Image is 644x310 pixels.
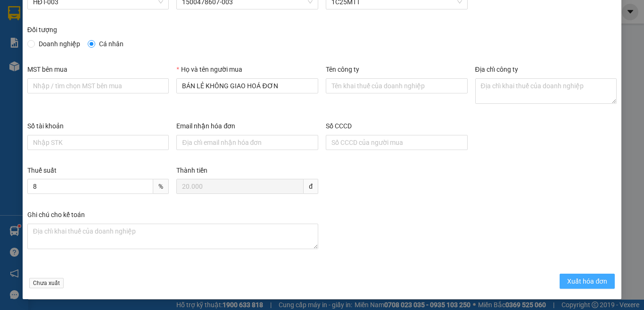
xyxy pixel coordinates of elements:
[27,224,318,249] textarea: Ghi chú đơn hàng Ghi chú cho kế toán
[176,135,318,150] input: Email nhận hóa đơn
[176,167,207,174] label: Thành tiền
[567,276,607,286] span: Xuất hóa đơn
[27,122,64,130] label: Số tài khoản
[326,78,468,93] input: Tên công ty
[475,66,518,73] label: Địa chỉ công ty
[27,78,169,93] input: MST bên mua
[176,78,318,93] input: Họ và tên người mua
[27,26,57,34] label: Đối tượng
[95,39,127,49] span: Cá nhân
[27,135,169,150] input: Số tài khoản
[27,167,57,174] label: Thuế suất
[176,122,235,130] label: Email nhận hóa đơn
[27,179,154,194] input: Thuế suất
[560,274,615,289] button: Xuất hóa đơn
[35,39,84,49] span: Doanh nghiệp
[27,66,67,73] label: MST bên mua
[326,122,352,130] label: Số CCCD
[153,179,169,194] span: %
[27,211,85,218] label: Ghi chú cho kế toán
[304,179,318,194] span: đ
[29,278,64,288] span: Chưa xuất
[326,135,468,150] input: Số CCCD
[176,66,242,73] label: Họ và tên người mua
[326,66,359,73] label: Tên công ty
[475,78,617,104] textarea: Địa chỉ công ty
